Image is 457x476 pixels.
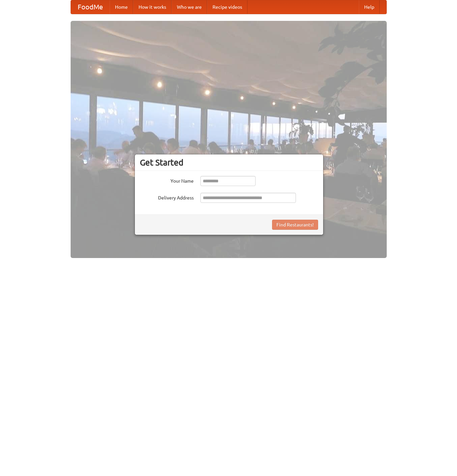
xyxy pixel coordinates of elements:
[110,0,133,14] a: Home
[359,0,380,14] a: Help
[207,0,247,14] a: Recipe videos
[133,0,172,14] a: How it works
[140,193,194,201] label: Delivery Address
[140,157,318,168] h3: Get Started
[272,220,318,230] button: Find Restaurants!
[172,0,207,14] a: Who we are
[140,176,194,184] label: Your Name
[71,0,110,14] a: FoodMe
